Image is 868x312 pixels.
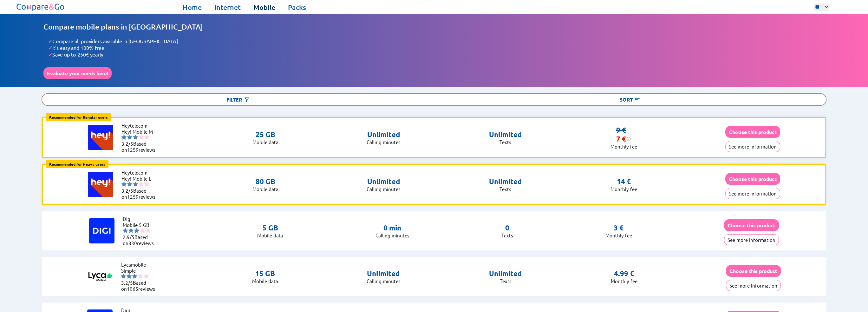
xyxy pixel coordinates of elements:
[121,141,160,153] li: Based on reviews
[611,278,637,284] p: Monthly fee
[48,44,825,51] li: It's easy and 100% free
[367,278,401,284] p: Calling minutes
[610,186,637,192] p: Monthly fee
[128,240,137,246] span: 830
[42,94,434,105] div: Filter
[134,228,139,233] img: starnr3
[123,228,128,233] img: starnr1
[434,94,826,105] div: Sort
[252,278,278,284] p: Mobile data
[89,218,114,243] img: Logo of Digi
[489,278,522,284] p: Texts
[616,126,626,134] s: 9 €
[43,67,112,79] button: Evaluate your needs here!
[127,182,132,187] img: starnr2
[48,38,52,44] span: ✓
[132,274,137,279] img: starnr3
[724,237,779,243] a: See more information
[725,190,780,196] a: See more information
[726,268,781,274] a: Choose this product
[724,222,779,228] a: Choose this product
[121,188,133,194] span: 3.2/5
[87,264,113,289] img: Logo of Lycamobile
[626,136,631,142] img: information
[614,223,623,232] p: 3 €
[725,176,780,182] a: Choose this product
[43,22,825,31] h1: Compare mobile plans in [GEOGRAPHIC_DATA]
[123,222,161,228] li: Mobile 5 GB
[252,130,278,139] p: 25 GB
[127,286,138,292] span: 1065
[127,274,132,279] img: starnr2
[144,182,149,187] img: starnr5
[144,135,149,140] img: starnr5
[144,274,149,279] img: starnr5
[133,135,138,140] img: starnr3
[605,232,632,238] p: Monthly fee
[121,141,133,147] span: 3.2/5
[367,269,401,278] p: Unlimited
[48,51,52,58] span: ✓
[49,162,105,167] b: Recommended for Heavy users
[139,182,144,187] img: starnr4
[489,139,522,145] p: Texts
[146,228,151,233] img: starnr5
[489,130,522,139] p: Unlimited
[48,44,52,51] span: ✓
[121,123,160,129] li: Heytelecom
[123,216,161,222] li: Digi
[183,3,202,12] a: Home
[501,232,513,238] p: Texts
[257,232,283,238] p: Mobile data
[48,51,825,58] li: Save up to 250€ yearly
[724,234,779,245] button: See more information
[121,188,160,200] li: Based on reviews
[121,268,159,274] li: Simple
[140,228,145,233] img: starnr4
[133,182,138,187] img: starnr3
[128,228,134,233] img: starnr2
[367,186,401,192] p: Calling minutes
[88,125,113,150] img: Logo of Heytelecom
[726,265,781,277] button: Choose this product
[123,234,161,246] li: Based on reviews
[121,135,127,140] img: starnr1
[257,223,283,232] p: 5 GB
[127,147,139,153] span: 1259
[252,269,278,278] p: 15 GB
[726,280,781,291] button: See more information
[48,38,825,44] li: Compare all providers available in [GEOGRAPHIC_DATA]
[138,274,143,279] img: starnr4
[123,234,134,240] span: 2.9/5
[252,139,278,145] p: Mobile data
[127,194,139,200] span: 1259
[121,262,159,268] li: Lycamobile
[244,96,250,103] img: Button open the filtering menu
[214,3,241,12] a: Internet
[15,2,66,13] img: Logo of Compare&Go
[724,219,779,231] button: Choose this product
[252,186,278,192] p: Mobile data
[614,269,634,278] p: 4.99 €
[367,177,401,186] p: Unlimited
[489,186,522,192] p: Texts
[725,188,780,199] button: See more information
[367,139,401,145] p: Calling minutes
[49,115,108,120] b: Recommended for Regular users
[139,135,144,140] img: starnr4
[121,280,159,292] li: Based on reviews
[489,269,522,278] p: Unlimited
[725,126,780,138] button: Choose this product
[127,135,132,140] img: starnr2
[253,3,275,12] a: Mobile
[616,135,631,143] div: 7 €
[725,173,780,185] button: Choose this product
[367,130,401,139] p: Unlimited
[121,182,127,187] img: starnr1
[121,129,160,135] li: Hey! Mobile M
[725,141,780,152] button: See more information
[121,280,133,286] span: 3.2/5
[121,169,160,176] li: Heytelecom
[489,177,522,186] p: Unlimited
[88,172,113,197] img: Logo of Heytelecom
